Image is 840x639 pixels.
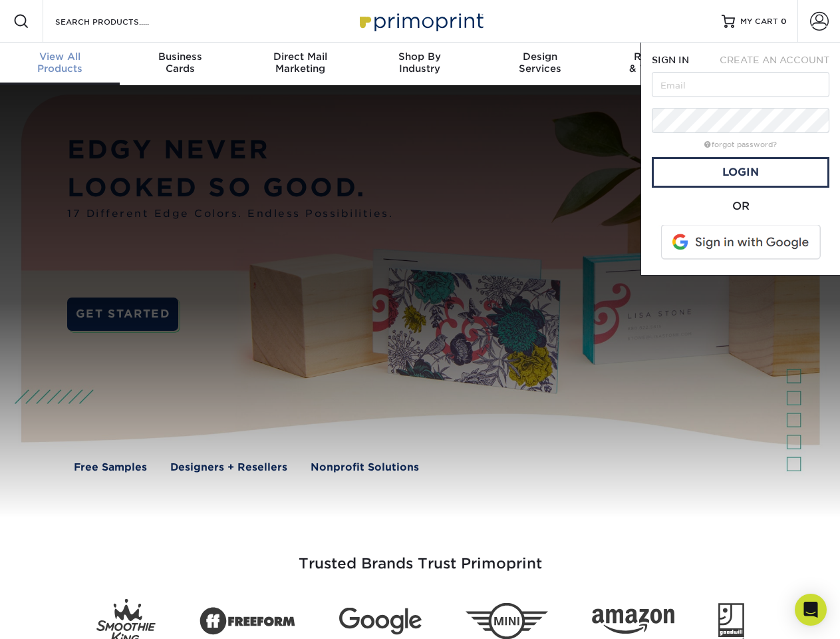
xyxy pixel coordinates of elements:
[360,43,480,85] a: Shop ByIndustry
[652,198,829,214] div: OR
[781,17,787,26] span: 0
[360,51,480,63] span: Shop By
[592,609,674,634] img: Amazon
[652,72,829,97] input: Email
[240,51,360,75] div: Marketing
[3,598,113,634] iframe: Google Customer Reviews
[120,51,239,63] span: Business
[339,608,422,635] img: Google
[704,140,777,149] a: forgot password?
[120,43,239,85] a: BusinessCards
[120,51,239,75] div: Cards
[360,51,480,75] div: Industry
[480,43,600,85] a: DesignServices
[718,603,744,639] img: Goodwill
[600,51,720,63] span: Resources
[31,523,809,588] h3: Trusted Brands Trust Primoprint
[740,16,778,27] span: MY CART
[480,51,600,63] span: Design
[54,13,184,29] input: SEARCH PRODUCTS.....
[600,43,720,85] a: Resources& Templates
[795,594,827,626] div: Open Intercom Messenger
[720,55,829,65] span: CREATE AN ACCOUNT
[600,51,720,75] div: & Templates
[354,7,487,35] img: Primoprint
[240,51,360,63] span: Direct Mail
[240,43,360,85] a: Direct MailMarketing
[652,55,689,65] span: SIGN IN
[480,51,600,75] div: Services
[652,157,829,188] a: Login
